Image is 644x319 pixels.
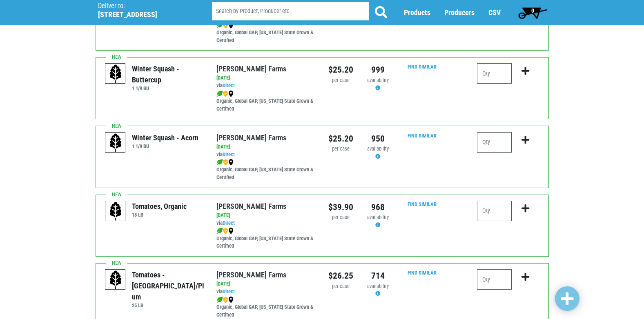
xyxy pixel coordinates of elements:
[212,2,369,21] input: Search by Product, Producer etc.
[365,132,390,145] div: 950
[216,91,223,97] img: leaf-e5c59151409436ccce96b2ca1b28e03c.png
[216,143,316,151] div: [DATE]
[228,297,234,303] img: map_marker-0e94453035b3232a4d21701695807de9.png
[328,145,353,153] div: per case
[105,270,126,290] img: placeholder-variety-43d6402dacf2d531de610a020419775a.svg
[228,228,234,234] img: map_marker-0e94453035b3232a4d21701695807de9.png
[132,132,198,143] div: Winter Squash - Acorn
[216,64,286,73] a: [PERSON_NAME] Farms
[328,214,353,222] div: per case
[216,212,316,219] div: [DATE]
[365,63,390,76] div: 999
[477,63,512,84] input: Qty
[328,77,353,84] div: per case
[477,269,512,290] input: Qty
[367,214,389,220] span: availability
[408,64,437,70] a: Find Similar
[98,10,191,19] h5: [STREET_ADDRESS]
[132,63,204,85] div: Winter Squash - Buttercup
[132,212,187,218] h6: 18 LB
[223,82,235,89] a: Direct
[98,2,191,10] p: Deliver to:
[408,270,437,276] a: Find Similar
[216,270,286,279] a: [PERSON_NAME] Farms
[367,146,389,152] span: availability
[408,133,437,139] a: Find Similar
[105,64,126,84] img: placeholder-variety-43d6402dacf2d531de610a020419775a.svg
[328,269,353,282] div: $26.25
[223,297,228,303] img: safety-e55c860ca8c00a9c171001a62a92dabd.png
[367,77,389,83] span: availability
[477,132,512,153] input: Qty
[367,283,389,289] span: availability
[223,151,235,157] a: Direct
[223,220,235,226] a: Direct
[228,91,234,97] img: map_marker-0e94453035b3232a4d21701695807de9.png
[477,201,512,221] input: Qty
[105,133,126,153] img: placeholder-variety-43d6402dacf2d531de610a020419775a.svg
[216,288,316,296] div: via
[228,159,234,166] img: map_marker-0e94453035b3232a4d21701695807de9.png
[216,202,286,210] a: [PERSON_NAME] Farms
[444,9,475,17] a: Producers
[216,280,316,288] div: [DATE]
[216,151,316,159] div: via
[223,228,228,234] img: safety-e55c860ca8c00a9c171001a62a92dabd.png
[515,4,551,21] a: 0
[216,21,316,44] div: Organic, Global GAP, [US_STATE] State Grown & Certified
[132,269,204,302] div: Tomatoes - [GEOGRAPHIC_DATA]/Plum
[216,159,223,166] img: leaf-e5c59151409436ccce96b2ca1b28e03c.png
[531,7,534,14] span: 0
[328,63,353,76] div: $25.20
[216,74,316,82] div: [DATE]
[132,302,204,308] h6: 25 LB
[132,143,198,149] h6: 1 1/9 BU
[216,227,316,250] div: Organic, Global GAP, [US_STATE] State Grown & Certified
[328,132,353,145] div: $25.20
[216,82,316,90] div: via
[216,228,223,234] img: leaf-e5c59151409436ccce96b2ca1b28e03c.png
[408,201,437,207] a: Find Similar
[216,219,316,227] div: via
[132,85,204,91] h6: 1 1/9 BU
[223,91,228,97] img: safety-e55c860ca8c00a9c171001a62a92dabd.png
[216,90,316,113] div: Organic, Global GAP, [US_STATE] State Grown & Certified
[223,288,235,295] a: Direct
[488,9,501,17] a: CSV
[365,201,390,214] div: 968
[216,158,316,182] div: Organic, Global GAP, [US_STATE] State Grown & Certified
[328,201,353,214] div: $39.90
[223,159,228,166] img: safety-e55c860ca8c00a9c171001a62a92dabd.png
[216,297,223,303] img: leaf-e5c59151409436ccce96b2ca1b28e03c.png
[132,201,187,212] div: Tomatoes, Organic
[216,296,316,319] div: Organic, Global GAP, [US_STATE] State Grown & Certified
[404,9,430,17] a: Products
[365,269,390,282] div: 714
[328,283,353,290] div: per case
[105,201,126,222] img: placeholder-variety-43d6402dacf2d531de610a020419775a.svg
[216,133,286,142] a: [PERSON_NAME] Farms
